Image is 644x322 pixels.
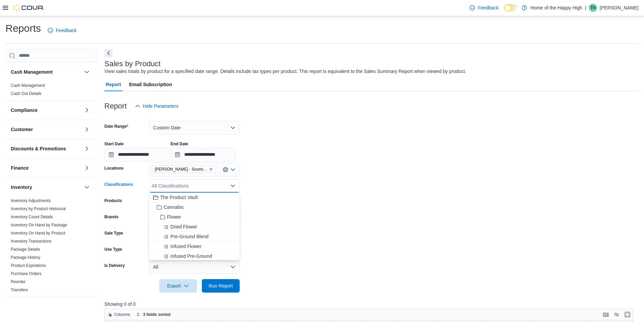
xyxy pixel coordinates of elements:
button: Customer [11,126,81,133]
span: Inventory by Product Historical [11,206,66,212]
button: Infused Flower [149,242,240,251]
span: Reorder [11,279,25,284]
button: Display options [613,311,621,319]
button: Open list of options [230,167,236,172]
label: Start Date [104,141,124,147]
div: Tammy Neff [589,4,597,12]
button: Finance [83,164,91,172]
span: Flower [167,214,181,220]
button: Loyalty [83,302,91,311]
button: All [149,260,240,274]
h3: Customer [11,126,33,133]
a: Cash Out Details [11,91,42,96]
button: Run Report [202,279,240,293]
a: Product Expirations [11,263,46,268]
span: Cannabis [164,204,184,210]
label: Use Type [104,247,122,252]
span: [PERSON_NAME] - Souris Avenue - Fire & Flower [155,166,208,173]
span: Infused Flower [170,243,201,250]
a: Inventory Transactions [11,239,52,244]
div: View sales totals by product for a specified date range. Details include tax types per product. T... [104,68,466,75]
button: Cash Management [83,68,91,76]
button: Cash Management [11,69,81,75]
button: Finance [11,165,81,171]
label: End Date [171,141,188,147]
label: Locations [104,166,124,171]
button: Hide Parameters [132,99,181,113]
span: Email Subscription [129,78,172,91]
h3: Cash Management [11,69,53,75]
span: Product Expirations [11,263,46,268]
span: Transfers [11,287,28,293]
input: Press the down key to open a popover containing a calendar. [104,148,169,162]
button: Close list of options [230,183,236,189]
input: Dark Mode [504,4,518,11]
span: 3 fields sorted [143,312,170,317]
span: The Product Vault [160,194,198,201]
button: Next [104,49,113,57]
h1: Reports [5,22,41,35]
img: Cova [14,4,44,11]
h3: Finance [11,165,29,171]
button: Inventory [83,183,91,191]
h3: Loyalty [11,303,27,310]
span: Report [106,78,121,91]
button: Dried Flower [149,222,240,232]
button: Infused Pre-Ground [149,251,240,261]
input: Press the down key to open a popover containing a calendar. [171,148,236,162]
button: Customer [83,125,91,133]
a: Reorder [11,279,25,284]
a: Feedback [467,1,501,15]
div: Cash Management [5,81,96,100]
span: TN [590,4,596,12]
a: Package Details [11,247,40,252]
button: Discounts & Promotions [11,145,81,152]
span: Columns [114,312,130,317]
h3: Discounts & Promotions [11,145,66,152]
label: Date Range [104,124,128,129]
button: The Product Vault [149,193,240,202]
a: Package History [11,255,40,260]
div: Inventory [5,197,96,297]
button: 3 fields sorted [134,311,173,319]
a: Inventory Adjustments [11,198,51,203]
span: Feedback [478,4,498,11]
label: Brands [104,214,118,220]
h3: Compliance [11,107,38,114]
span: Pre-Ground Blend [170,233,209,240]
span: Cash Management [11,83,45,88]
a: Inventory On Hand by Product [11,231,65,236]
button: Cannabis [149,202,240,212]
button: Columns [105,311,133,319]
h3: Sales by Product [104,60,161,68]
span: Estevan - Souris Avenue - Fire & Flower [152,166,216,173]
a: Purchase Orders [11,271,42,276]
button: Keyboard shortcuts [602,311,610,319]
span: Feedback [56,27,76,34]
button: Custom Date [149,121,240,134]
label: Products [104,198,122,203]
span: Inventory On Hand by Product [11,230,65,236]
a: Inventory Count Details [11,215,53,219]
a: Feedback [45,24,79,37]
span: Run Report [209,282,233,289]
button: Loyalty [11,303,81,310]
p: Showing 0 of 0 [104,301,639,307]
span: Export [163,279,193,293]
button: Compliance [83,106,91,114]
button: Compliance [11,107,81,114]
label: Sale Type [104,230,123,236]
a: Transfers [11,288,28,292]
p: Home of the Happy High [530,4,582,12]
button: Flower [149,212,240,222]
button: Discounts & Promotions [83,145,91,153]
button: Pre-Ground Blend [149,232,240,242]
a: Inventory On Hand by Package [11,223,67,227]
span: Hide Parameters [143,103,178,109]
